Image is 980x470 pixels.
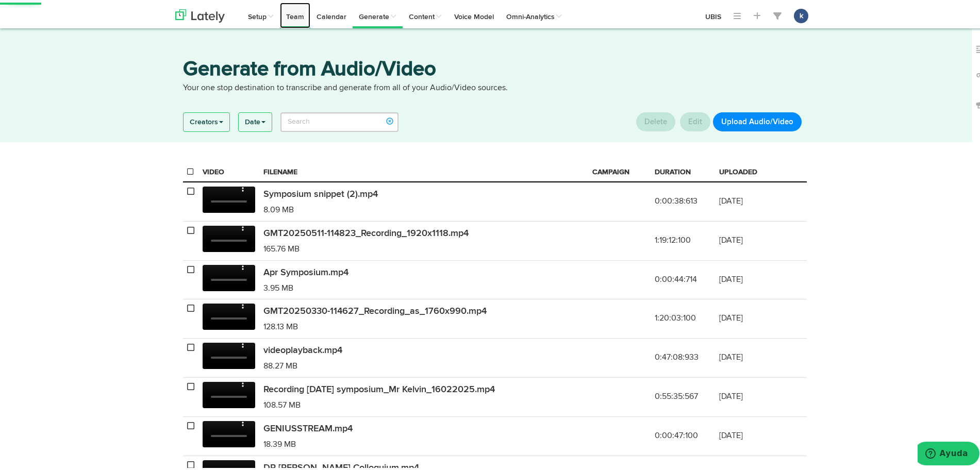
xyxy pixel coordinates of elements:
td: [DATE] [715,375,777,414]
th: VIDEO [198,160,259,179]
span: DR [PERSON_NAME] Colloquium.mp4 [263,461,419,470]
span: 0:47:08:933 [655,351,699,359]
button: Upload Audio/Video [713,110,802,129]
video: Your browser does not support HTML5 video. [203,262,255,289]
video: Your browser does not support HTML5 video. [203,184,255,210]
span: 8.09 MB [263,204,294,212]
span: 1:20:03:100 [655,312,696,320]
span: Apr Symposium.mp4 [263,265,348,275]
video: Your browser does not support HTML5 video. [203,301,255,327]
button: Edit [680,110,710,129]
span: 1:19:12:100 [655,234,691,242]
video: Your browser does not support HTML5 video. [203,418,255,445]
span: videoplayback.mp4 [263,343,342,352]
td: [DATE] [715,414,777,453]
span: GMT20250330-114627_Recording_as_1760x990.mp4 [263,304,487,313]
a: Creators [184,110,229,129]
th: UPLOADED [715,160,777,179]
span: 0:00:38:613 [655,195,697,203]
span: 108.57 MB [263,399,301,407]
span: 128.13 MB [263,321,298,329]
td: [DATE] [715,258,777,297]
img: logo_lately_bg_light.svg [175,7,225,20]
span: 3.95 MB [263,282,293,290]
a: Date [239,110,272,129]
span: Recording [DATE] symposium_Mr Kelvin_16022025.mp4 [263,382,495,392]
span: 165.76 MB [263,243,300,251]
button: k [794,6,808,21]
td: [DATE] [715,219,777,258]
span: 0:55:35:567 [655,390,698,398]
button: Delete [636,110,675,129]
span: 88.27 MB [263,360,297,368]
video: Your browser does not support HTML5 video. [203,340,255,366]
span: GMT20250511-114823_Recording_1920x1118.mp4 [263,226,469,236]
span: 0:00:44:714 [655,273,697,281]
input: Search [280,110,398,129]
span: GENIUSSTREAM.mp4 [263,422,353,431]
td: [DATE] [715,297,777,336]
iframe: Abre un widget desde donde se puede obtener más información [918,439,979,465]
video: Your browser does not support HTML5 video. [203,223,255,249]
th: CAMPAIGN [588,160,651,179]
th: FILENAME [259,160,588,179]
th: DURATION [651,160,715,179]
span: Symposium snippet (2).mp4 [263,187,378,196]
td: [DATE] [715,336,777,375]
video: Your browser does not support HTML5 video. [203,379,255,406]
td: [DATE] [715,179,777,219]
span: 0:00:47:100 [655,429,698,438]
span: 18.39 MB [263,438,296,446]
p: Your one stop destination to transcribe and generate from all of your Audio/Video sources. [183,80,807,92]
h3: Generate from Audio/Video [183,57,807,80]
